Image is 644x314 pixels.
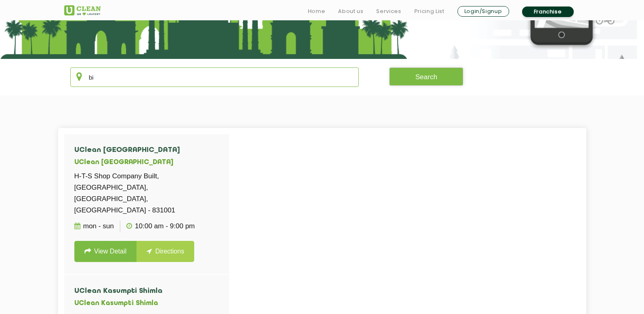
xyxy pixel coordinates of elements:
[458,6,509,17] a: Login/Signup
[308,6,325,16] a: Home
[74,221,114,232] p: Mon - Sun
[414,6,445,16] a: Pricing List
[74,171,219,216] p: H-T-S Shop Company Built, [GEOGRAPHIC_DATA], [GEOGRAPHIC_DATA], [GEOGRAPHIC_DATA] - 831001
[74,159,219,167] h5: UClean [GEOGRAPHIC_DATA]
[74,287,219,295] h4: UClean Kasumpti Shimla
[522,6,574,17] a: Franchise
[64,5,101,15] img: UClean Laundry and Dry Cleaning
[70,67,359,87] input: Enter city/area/pin Code
[74,146,219,154] h4: UClean [GEOGRAPHIC_DATA]
[74,300,219,308] h5: UClean Kasumpti Shimla
[126,221,195,232] p: 10:00 AM - 9:00 PM
[74,241,137,262] a: View Detail
[389,67,463,86] button: Search
[137,241,194,262] a: Directions
[338,6,363,16] a: About us
[376,6,401,16] a: Services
